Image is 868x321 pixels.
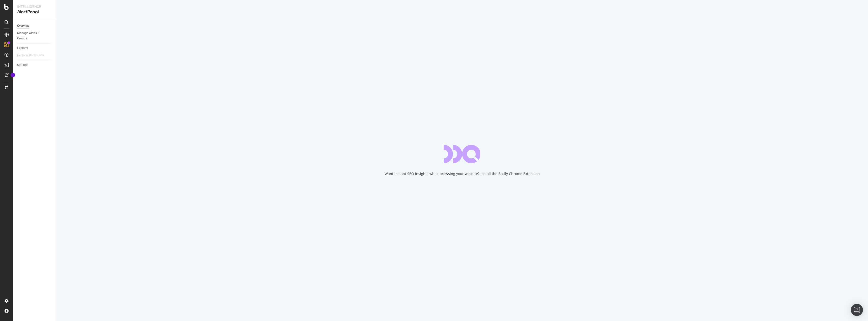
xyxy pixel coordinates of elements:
div: Overview [17,23,29,29]
div: animation [444,145,480,163]
a: Explorer Bookmarks [17,53,49,58]
div: Settings [17,62,28,68]
div: Explorer Bookmarks [17,53,44,58]
div: Explorer [17,45,28,51]
div: Open Intercom Messenger [851,304,863,316]
div: Tooltip anchor [11,73,15,77]
div: Want instant SEO insights while browsing your website? Install the Botify Chrome Extension [385,171,540,176]
a: Overview [17,23,52,29]
a: Settings [17,62,52,68]
a: Manage Alerts & Groups [17,31,52,41]
div: Intelligence [17,4,52,9]
div: AlertPanel [17,9,52,15]
div: Manage Alerts & Groups [17,31,47,41]
a: Explorer [17,45,52,51]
